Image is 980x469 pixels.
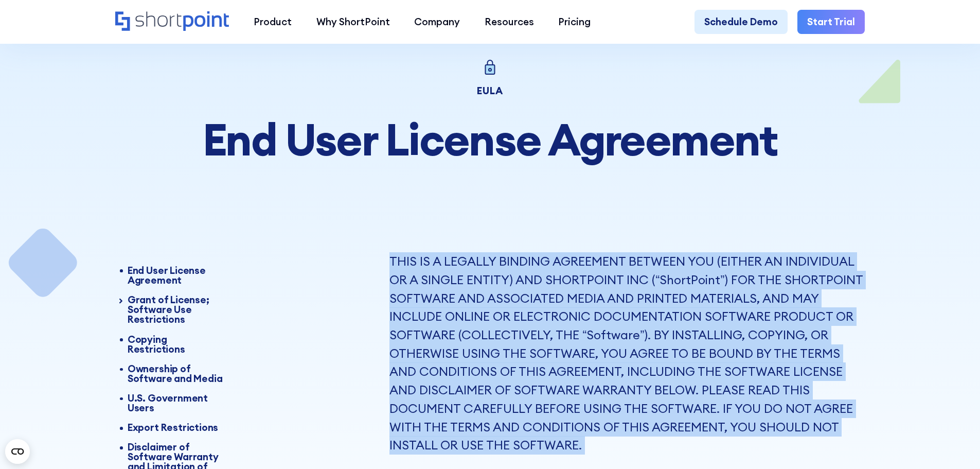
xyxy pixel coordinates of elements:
[128,295,226,324] div: Grant of License; Software Use Restrictions
[5,439,30,464] button: Open CMP widget
[241,10,304,34] a: Product
[128,393,226,413] div: U.S. Government Users
[472,10,546,34] a: Resources
[128,423,226,432] div: Export Restrictions
[795,350,980,469] iframe: Chat Widget
[115,86,865,96] div: EULA
[254,14,292,29] div: Product
[485,14,534,29] div: Resources
[558,14,591,29] div: Pricing
[402,10,472,34] a: Company
[115,115,865,164] h1: End User License Agreement
[115,11,229,32] a: Home
[797,10,865,34] a: Start Trial
[414,14,460,29] div: Company
[128,335,226,354] div: Copying Restrictions
[304,10,402,34] a: Why ShortPoint
[389,252,865,455] p: THIS IS A LEGALLY BINDING AGREEMENT BETWEEN YOU (EITHER AN INDIVIDUAL OR A SINGLE ENTITY) AND SHO...
[694,10,788,34] a: Schedule Demo
[128,266,226,285] div: End User License Agreement
[128,364,226,384] div: Ownership of Software and Media
[316,14,390,29] div: Why ShortPoint
[546,10,603,34] a: Pricing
